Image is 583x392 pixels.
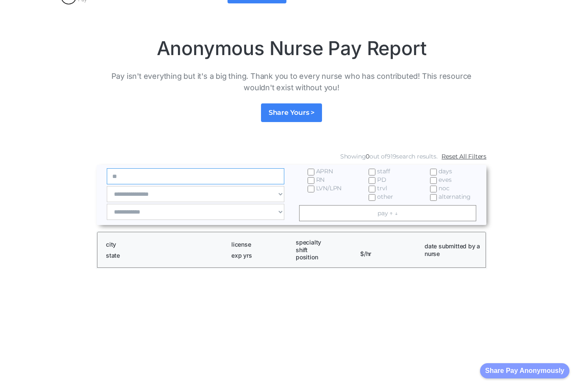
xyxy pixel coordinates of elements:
span: APRN [316,167,333,175]
span: eves [439,175,451,184]
input: days [430,169,437,175]
input: noc [430,186,437,192]
span: other [377,192,393,201]
button: Share Pay Anonymously [480,363,569,378]
h1: position [296,253,353,261]
input: other [369,194,375,201]
input: alternating [430,194,437,201]
span: alternating [439,192,471,201]
p: Pay isn't everything but it's a big thing. Thank you to every nurse who has contributed! This res... [97,70,486,93]
input: trvl [369,186,375,192]
h1: specialty [296,239,353,246]
input: eves [430,177,437,184]
a: Share Yours > [261,103,322,122]
form: Email Form [97,150,486,225]
h1: shift [296,246,353,254]
a: Reset All Filters [441,152,486,161]
span: noc [439,184,449,192]
input: RN [308,177,314,184]
span: days [439,167,452,175]
h1: state [106,252,224,259]
h1: $/hr [360,242,417,257]
h1: exp yrs [231,252,288,259]
span: PD [377,175,386,184]
h1: license [231,241,288,248]
span: RN [316,175,325,184]
span: 919 [387,153,396,160]
span: LVN/LPN [316,184,342,192]
input: staff [369,169,375,175]
a: pay ↑ ↓ [299,205,477,221]
input: APRN [308,169,314,175]
span: 0 [366,153,369,160]
span: trvl [377,184,387,192]
h1: city [106,241,224,248]
input: LVN/LPN [308,186,314,192]
div: Showing out of search results. [340,152,438,161]
span: staff [377,167,390,175]
input: PD [369,177,375,184]
h1: date submitted by a nurse [425,242,481,257]
h1: Anonymous Nurse Pay Report [97,36,486,60]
